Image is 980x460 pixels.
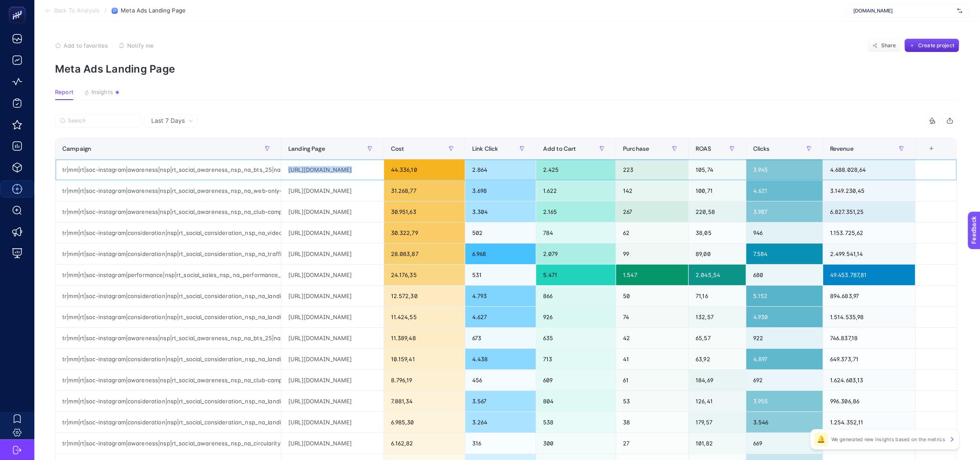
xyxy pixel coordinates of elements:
[536,244,616,264] div: 2.079
[384,412,465,433] div: 6.985,30
[904,39,959,52] button: Create project
[55,42,108,49] button: Add to favorites
[281,159,384,180] div: [URL][DOMAIN_NAME]
[55,159,281,180] div: tr|mm|rt|soc-instagram|awareness|nsp|rt_social_awareness_nsp_na_bts_25|na|d2c|BTS 25|OSB0002RQA
[823,286,915,306] div: 894.683,97
[465,433,536,454] div: 316
[281,349,384,369] div: [URL][DOMAIN_NAME]
[689,370,746,390] div: 184,69
[281,370,384,390] div: [URL][DOMAIN_NAME]
[746,349,823,369] div: 4.897
[55,433,281,454] div: tr|mm|rt|soc-instagram|awareness|nsp|rt_social_awareness_nsp_na_circularity-july|na|d2c|AOBC|OSB0...
[746,244,823,264] div: 7.584
[746,222,823,243] div: 946
[536,265,616,285] div: 5.471
[384,370,465,390] div: 8.796,19
[746,370,823,390] div: 692
[746,265,823,285] div: 680
[281,201,384,222] div: [URL][DOMAIN_NAME]
[616,391,688,411] div: 53
[746,433,823,454] div: 669
[281,391,384,411] div: [URL][DOMAIN_NAME]
[55,349,281,369] div: tr|mm|rt|soc-instagram|consideration|nsp|rt_social_consideration_nsp_na_landing-page-25|na|d2c|co...
[689,433,746,454] div: 101,82
[823,307,915,327] div: 1.514.535,98
[384,349,465,369] div: 10.159,41
[281,328,384,348] div: [URL][DOMAIN_NAME]
[384,222,465,243] div: 30.322,79
[823,244,915,264] div: 2.499.541,14
[104,7,107,14] span: /
[465,286,536,306] div: 4.793
[814,433,828,446] div: 🔔
[623,145,649,152] span: Purchase
[689,180,746,201] div: 100,71
[689,349,746,369] div: 63,92
[536,307,616,327] div: 926
[151,116,185,125] span: Last 7 Days
[288,145,325,152] span: Landing Page
[616,412,688,433] div: 38
[281,412,384,433] div: [URL][DOMAIN_NAME]
[55,307,281,327] div: tr|mm|rt|soc-instagram|consideration|nsp|rt_social_consideration_nsp_na_landing-page-25|na|d2c|co...
[55,286,281,306] div: tr|mm|rt|soc-instagram|consideration|nsp|rt_social_consideration_nsp_na_landing-page-25|na|d2c|co...
[281,433,384,454] div: [URL][DOMAIN_NAME]
[465,180,536,201] div: 3.698
[384,391,465,411] div: 7.881,34
[472,145,498,152] span: Link Click
[923,145,940,152] div: +
[55,89,73,96] span: Report
[64,42,108,49] span: Add to favorites
[119,42,154,49] button: Notify me
[881,42,896,49] span: Share
[55,412,281,433] div: tr|mm|rt|soc-instagram|consideration|nsp|rt_social_consideration_nsp_na_landing-page-25|na|d2c|co...
[465,349,536,369] div: 4.438
[384,433,465,454] div: 6.162,82
[616,244,688,264] div: 99
[616,349,688,369] div: 41
[616,265,688,285] div: 1.547
[465,307,536,327] div: 4.627
[957,6,962,15] img: svg%3e
[616,222,688,243] div: 62
[55,201,281,222] div: tr|mm|rt|soc-instagram|awareness|nsp|rt_social_awareness_nsp_na_club-campaign-August|na|d2c|club-...
[746,307,823,327] div: 4.930
[689,412,746,433] div: 179,57
[753,145,770,152] span: Clicks
[55,180,281,201] div: tr|mm|rt|soc-instagram|awareness|nsp|rt_social_awareness_nsp_na_web-only-cati-kampanyasi-26-28.08...
[384,201,465,222] div: 30.951,63
[384,328,465,348] div: 11.389,48
[281,307,384,327] div: [URL][DOMAIN_NAME]
[384,307,465,327] div: 11.424,55
[536,180,616,201] div: 1.622
[281,286,384,306] div: [URL][DOMAIN_NAME]
[281,180,384,201] div: [URL][DOMAIN_NAME]
[689,244,746,264] div: 89,00
[465,370,536,390] div: 456
[281,222,384,243] div: [URL][DOMAIN_NAME]
[384,159,465,180] div: 44.336,10
[689,328,746,348] div: 65,57
[384,265,465,285] div: 24.176,35
[281,265,384,285] div: [URL][DOMAIN_NAME]
[465,328,536,348] div: 673
[823,201,915,222] div: 6.827.351,25
[55,391,281,411] div: tr|mm|rt|soc-instagram|consideration|nsp|rt_social_consideration_nsp_na_landing-page-25|na|d2c|co...
[127,42,154,49] span: Notify me
[384,244,465,264] div: 28.083,87
[831,436,945,443] p: We generated new insights based on the metrics
[746,159,823,180] div: 3.945
[536,159,616,180] div: 2.425
[55,265,281,285] div: tr|mm|rt|soc-instagram|performance|nsp|rt_social_sales_nsp_na_performance_bts-25|na|d2c|BTS-25|OS...
[823,391,915,411] div: 996.306,86
[536,201,616,222] div: 2.165
[55,328,281,348] div: tr|mm|rt|soc-instagram|awareness|nsp|rt_social_awareness_nsp_na_bts_25|na|d2c|BTS 25|OSB0002RQA
[746,391,823,411] div: 3.955
[465,222,536,243] div: 502
[922,145,929,164] div: 9 items selected
[867,39,901,52] button: Share
[55,370,281,390] div: tr|mm|rt|soc-instagram|awareness|nsp|rt_social_awareness_nsp_na_club-campaign-August|na|d2c|club-...
[55,222,281,243] div: tr|mm|rt|soc-instagram|consideration|nsp|rt_social_consideration_nsp_na_videoview_bts-25|na|d2c|B...
[465,159,536,180] div: 2.864
[536,349,616,369] div: 713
